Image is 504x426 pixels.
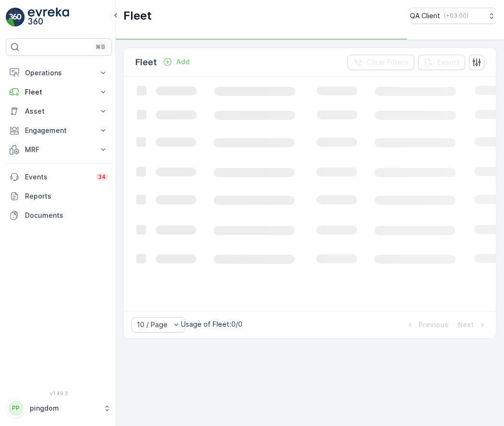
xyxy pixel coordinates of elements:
[419,320,448,330] p: Previous
[6,187,112,206] a: Reports
[6,83,112,102] button: Fleet
[25,126,93,135] p: Engagement
[25,145,93,154] p: MRF
[25,172,90,182] p: Events
[6,140,112,159] button: MRF
[28,8,69,27] img: logo_light-DOdMpM7g.png
[6,398,112,418] button: PPpingdom
[410,11,440,21] p: QA Client
[6,102,112,121] button: Asset
[176,57,190,67] p: Add
[458,320,474,330] p: Next
[348,55,414,70] button: Clear Filters
[25,106,93,116] p: Asset
[6,167,112,187] a: Events34
[135,56,157,69] p: Fleet
[410,8,496,24] button: QA Client(+03:00)
[159,56,193,68] button: Add
[25,211,108,220] p: Documents
[444,12,468,20] p: ( +03:00 )
[6,63,112,83] button: Operations
[6,121,112,140] button: Engagement
[404,319,449,331] button: Previous
[123,8,152,24] p: Fleet
[25,191,108,201] p: Reports
[418,55,465,70] button: Export
[30,403,98,413] p: pingdom
[6,390,112,396] span: v 1.49.3
[6,8,25,27] img: logo
[8,401,24,416] div: PP
[98,173,106,181] p: 34
[437,58,459,67] p: Export
[25,87,93,97] p: Fleet
[457,319,488,331] button: Next
[96,43,105,51] p: ⌘B
[25,68,93,78] p: Operations
[6,206,112,225] a: Documents
[367,58,408,67] p: Clear Filters
[181,319,242,329] p: Usage of Fleet : 0/0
